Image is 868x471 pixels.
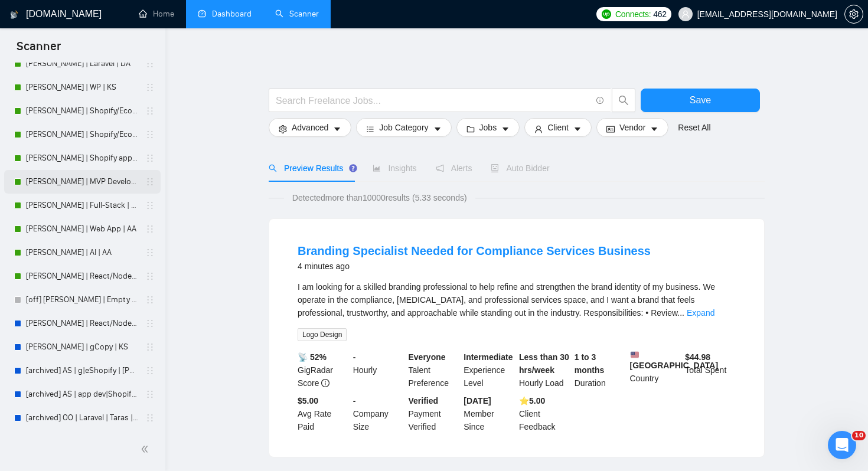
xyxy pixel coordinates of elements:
img: logo [10,5,18,24]
a: [archived] AS | g|eShopify | [PERSON_NAME] [26,359,138,382]
span: idcard [606,125,615,133]
div: Company Size [351,394,406,433]
span: notification [436,164,444,172]
span: Detected more than 10000 results (5.33 seconds) [284,191,475,204]
span: area-chart [373,164,381,172]
span: holder [145,390,155,399]
span: Logo Design [298,328,347,341]
a: [PERSON_NAME] | Web App | AA [26,217,138,241]
span: holder [145,130,155,139]
span: Job Category [379,121,428,134]
a: Expand [687,308,714,318]
span: Vendor [619,121,645,134]
span: Connects: [615,8,651,21]
button: barsJob Categorycaret-down [356,118,451,137]
a: searchScanner [275,9,319,19]
button: Save [641,89,760,112]
div: GigRadar Score [295,351,351,390]
span: holder [145,83,155,92]
span: holder [145,366,155,375]
span: Jobs [479,121,497,134]
span: Scanner [7,38,70,63]
div: Duration [572,351,628,390]
b: 1 to 3 months [575,352,605,375]
button: folderJobscaret-down [456,118,520,137]
span: bars [366,125,374,133]
span: setting [845,9,863,19]
span: holder [145,224,155,234]
a: dashboardDashboard [198,9,252,19]
b: - [353,396,356,405]
span: Save [690,93,711,107]
a: [PERSON_NAME] | AI | AA [26,241,138,264]
button: setting [844,5,863,24]
span: holder [145,106,155,116]
div: Total Spent [683,351,738,390]
b: $5.00 [298,396,318,405]
b: Intermediate [464,352,513,362]
span: caret-down [573,125,582,133]
a: [PERSON_NAME] | React/Node | KS - WIP [26,312,138,335]
a: Reset All [678,121,710,134]
a: [PERSON_NAME] | Laravel | DA [26,52,138,76]
span: holder [145,153,155,163]
span: Insights [373,163,416,173]
span: holder [145,177,155,187]
span: user [534,125,543,133]
b: ⭐️ 5.00 [519,396,545,405]
button: userClientcaret-down [524,118,592,137]
div: Tooltip anchor [348,163,358,174]
span: double-left [141,443,152,455]
a: [off] [PERSON_NAME] | Empty for future | AA [26,288,138,312]
span: holder [145,59,155,68]
span: holder [145,342,155,352]
b: [DATE] [464,396,491,405]
span: holder [145,248,155,257]
a: [PERSON_NAME] | WP | KS [26,76,138,99]
div: Hourly [351,351,406,390]
a: [PERSON_NAME] | Shopify/Ecom | DA [26,123,138,146]
span: Preview Results [269,163,354,173]
a: [PERSON_NAME] | React/Node | AA [26,264,138,288]
button: search [612,89,635,112]
div: Member Since [461,394,517,433]
span: info-circle [596,97,604,104]
span: caret-down [333,125,341,133]
div: Client Feedback [517,394,572,433]
a: Branding Specialist Needed for Compliance Services Business [298,244,651,257]
span: Alerts [436,163,472,173]
input: Search Freelance Jobs... [276,93,591,108]
b: Everyone [409,352,446,362]
div: Experience Level [461,351,517,390]
span: holder [145,295,155,305]
span: caret-down [650,125,658,133]
span: caret-down [433,125,442,133]
span: Advanced [292,121,328,134]
button: idcardVendorcaret-down [596,118,668,137]
b: [GEOGRAPHIC_DATA] [630,351,719,370]
span: Auto Bidder [491,163,549,173]
a: homeHome [139,9,174,19]
a: [archived] AS | app dev|Shopify | [PERSON_NAME] [26,382,138,406]
span: info-circle [321,379,329,387]
div: Country [628,351,683,390]
div: Hourly Load [517,351,572,390]
span: user [681,10,690,18]
a: [PERSON_NAME] | Shopify/Ecom | DA - lower requirements [26,99,138,123]
span: holder [145,413,155,423]
b: - [353,352,356,362]
a: [PERSON_NAME] | MVP Development | AA [26,170,138,194]
span: I am looking for a skilled branding professional to help refine and strengthen the brand identity... [298,282,715,318]
div: Avg Rate Paid [295,394,351,433]
a: setting [844,9,863,19]
b: $ 44.98 [685,352,710,362]
div: 4 minutes ago [298,259,651,273]
span: 10 [852,431,866,440]
div: Payment Verified [406,394,462,433]
a: [PERSON_NAME] | Full-Stack | AA [26,194,138,217]
b: Verified [409,396,439,405]
img: upwork-logo.png [602,9,611,19]
a: [PERSON_NAME] | gCopy | KS [26,335,138,359]
span: ... [677,308,684,318]
button: settingAdvancedcaret-down [269,118,351,137]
